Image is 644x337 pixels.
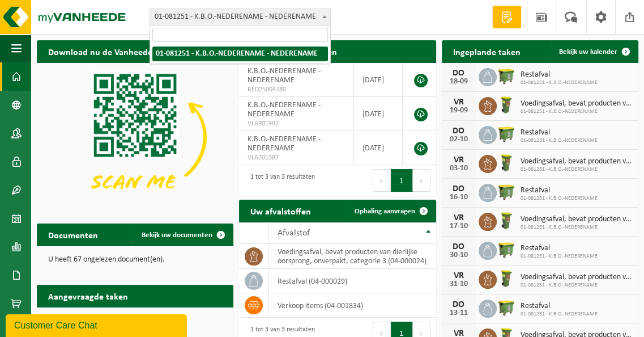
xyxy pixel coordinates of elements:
div: 1 tot 3 van 3 resultaten [245,168,315,193]
div: VR [447,213,470,222]
h2: Aangevraagde taken [37,285,139,307]
div: 03-10 [447,165,470,172]
h2: Uw afvalstoffen [239,200,322,222]
span: 01-081251 - K.B.O.-NEDERENAME [521,79,598,86]
td: [DATE] [354,97,403,131]
span: VLA901992 [248,119,344,128]
img: WB-1100-HPE-GN-50 [497,124,516,144]
p: U heeft 67 ongelezen document(en). [48,256,222,264]
td: [DATE] [354,131,403,165]
div: DO [447,184,470,193]
span: K.B.O.-NEDERENAME - NEDERENAME [248,135,321,153]
img: WB-1100-HPE-GN-50 [497,240,516,259]
span: Restafval [521,186,598,195]
div: DO [447,69,470,78]
a: Bekijk uw documenten [133,224,232,246]
span: VLA701387 [248,153,344,162]
li: 01-081251 - K.B.O.-NEDERENAME - NEDERENAME [152,47,328,61]
img: WB-1100-HPE-GN-50 [497,298,516,317]
button: Previous [373,169,391,192]
div: 16-10 [447,193,470,201]
iframe: chat widget [6,312,189,337]
span: 01-081251 - K.B.O.-NEDERENAME [521,137,598,144]
span: Bekijk uw documenten [142,231,212,239]
div: VR [447,271,470,280]
span: Restafval [521,244,598,253]
span: Voedingsafval, bevat producten van dierlijke oorsprong, onverpakt, categorie 3 [521,273,633,282]
span: K.B.O.-NEDERENAME - NEDERENAME [248,101,321,119]
img: WB-1100-HPE-GN-50 [497,182,516,201]
img: WB-0060-HPE-GN-50 [497,211,516,230]
span: 01-081251 - K.B.O.-NEDERENAME [521,282,633,289]
span: K.B.O.-NEDERENAME - NEDERENAME [248,67,321,85]
a: Bekijk uw kalender [550,40,637,63]
img: Download de VHEPlus App [37,63,233,211]
div: 19-09 [447,107,470,115]
span: Ophaling aanvragen [355,208,415,215]
button: Next [413,169,430,192]
div: DO [447,242,470,251]
span: 01-081251 - K.B.O.-NEDERENAME - NEDERENAME [150,9,331,26]
img: WB-0060-HPE-GN-50 [497,95,516,115]
span: 01-081251 - K.B.O.-NEDERENAME [521,166,633,173]
span: Afvalstof [278,229,310,238]
span: RED25004780 [248,85,344,94]
div: 13-11 [447,309,470,317]
h2: Ingeplande taken [442,40,532,62]
img: WB-1100-HPE-GN-50 [497,66,516,86]
img: WB-0060-HPE-GN-50 [497,153,516,172]
span: 01-081251 - K.B.O.-NEDERENAME [521,253,598,260]
img: WB-0060-HPE-GN-50 [497,269,516,288]
span: 01-081251 - K.B.O.-NEDERENAME - NEDERENAME [150,9,330,25]
span: 01-081251 - K.B.O.-NEDERENAME [521,195,598,202]
span: Restafval [521,128,598,137]
span: Voedingsafval, bevat producten van dierlijke oorsprong, onverpakt, categorie 3 [521,215,633,224]
td: voedingsafval, bevat producten van dierlijke oorsprong, onverpakt, categorie 3 (04-000024) [269,244,436,269]
span: Restafval [521,302,598,311]
div: VR [447,98,470,107]
div: 30-10 [447,251,470,259]
td: [DATE] [354,63,403,97]
span: Bekijk uw kalender [559,48,617,56]
a: Ophaling aanvragen [346,200,435,222]
span: 01-081251 - K.B.O.-NEDERENAME [521,224,633,231]
span: 01-081251 - K.B.O.-NEDERENAME [521,311,598,318]
span: Restafval [521,70,598,79]
div: 02-10 [447,136,470,144]
h2: Download nu de Vanheede+ app! [37,40,188,62]
span: 01-081251 - K.B.O.-NEDERENAME [521,108,633,115]
span: Voedingsafval, bevat producten van dierlijke oorsprong, onverpakt, categorie 3 [521,99,633,108]
td: restafval (04-000029) [269,269,436,293]
div: VR [447,155,470,165]
div: 17-10 [447,222,470,230]
div: DO [447,127,470,136]
td: verkoop items (04-001834) [269,293,436,318]
div: DO [447,300,470,309]
button: 1 [391,169,413,192]
h2: Documenten [37,224,109,246]
div: 18-09 [447,78,470,86]
div: 31-10 [447,280,470,288]
span: Voedingsafval, bevat producten van dierlijke oorsprong, onverpakt, categorie 3 [521,157,633,166]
